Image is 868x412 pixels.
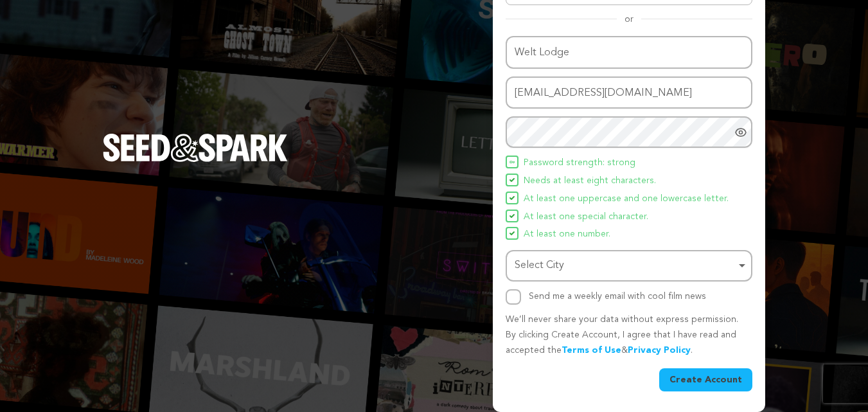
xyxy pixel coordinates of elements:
span: At least one number. [524,227,610,242]
a: Terms of Use [562,346,621,355]
label: Send me a weekly email with cool film news [529,292,706,301]
span: At least one special character. [524,210,648,225]
input: Name [506,36,752,69]
input: Email address [506,76,752,109]
p: We’ll never share your data without express permission. By clicking Create Account, I agree that ... [506,312,752,358]
img: Seed&Spark Icon [509,213,515,219]
button: Create Account [659,368,752,391]
span: Password strength: strong [524,156,635,171]
img: Seed&Spark Icon [509,177,515,183]
img: Seed&Spark Icon [509,231,515,236]
div: Select City [515,256,736,275]
a: Seed&Spark Homepage [103,134,288,188]
img: Seed&Spark Icon [509,195,515,201]
span: or [617,13,641,26]
img: Seed&Spark Icon [509,159,515,165]
a: Show password as plain text. Warning: this will display your password on the screen. [734,126,747,139]
span: At least one uppercase and one lowercase letter. [524,192,729,207]
span: Needs at least eight characters. [524,174,656,189]
a: Privacy Policy [628,346,691,355]
img: Seed&Spark Logo [103,134,288,162]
